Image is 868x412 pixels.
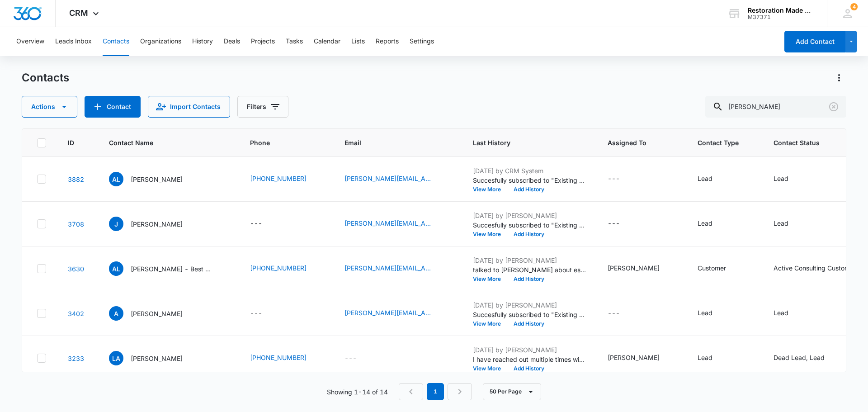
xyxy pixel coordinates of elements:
[483,383,541,400] button: 50 Per Page
[237,96,288,118] button: Filters
[344,174,435,183] a: [PERSON_NAME][EMAIL_ADDRESS][DOMAIN_NAME]
[68,310,84,317] a: Navigate to contact details page for Adam
[250,138,310,147] span: Phone
[250,353,307,362] a: [PHONE_NUMBER]
[131,219,183,229] p: [PERSON_NAME]
[109,306,123,321] span: A
[250,308,278,319] div: Phone - - Select to Edit Field
[507,276,551,282] button: Add History
[608,174,620,185] div: ---
[148,96,230,118] button: Import Contacts
[250,174,323,185] div: Phone - (303) 241-8937 - Select to Edit Field
[473,300,586,310] p: [DATE] by [PERSON_NAME]
[251,27,275,56] button: Projects
[748,14,814,20] div: account id
[507,187,551,192] button: Add History
[22,96,77,118] button: Actions
[473,138,573,147] span: Last History
[473,276,507,282] button: View More
[192,27,213,56] button: History
[473,265,586,275] p: talked to [PERSON_NAME] about estimating
[109,217,199,231] div: Contact Name - Jonathan - Select to Edit Field
[774,174,805,185] div: Contact Status - Lead - Select to Edit Field
[774,308,788,317] div: Lead
[774,218,805,229] div: Contact Status - Lead - Select to Edit Field
[473,175,586,185] p: Succesfully subscribed to "Existing Clients".
[131,264,212,274] p: [PERSON_NAME] - Best Option Restoration of Parker CO
[344,218,435,228] a: [PERSON_NAME][EMAIL_ADDRESS][PERSON_NAME][DOMAIN_NAME]
[608,308,636,319] div: Assigned To - - Select to Edit Field
[109,306,199,321] div: Contact Name - Adam - Select to Edit Field
[68,355,84,362] a: Navigate to contact details page for Lewis Adams
[608,353,660,362] div: [PERSON_NAME]
[608,138,663,147] span: Assigned To
[109,261,123,276] span: AL
[140,27,181,56] button: Organizations
[507,366,551,371] button: Add History
[250,218,278,229] div: Phone - - Select to Edit Field
[344,174,451,185] div: Email - adam@borestorationofparker.com - Select to Edit Field
[250,263,307,273] a: [PHONE_NUMBER]
[473,220,586,230] p: Succesfully subscribed to "Existing Clients".
[473,256,586,265] p: [DATE] by [PERSON_NAME]
[250,353,323,364] div: Phone - (801) 200-1363 - Select to Edit Field
[774,308,805,319] div: Contact Status - Lead - Select to Edit Field
[705,96,846,118] input: Search Contacts
[69,8,88,18] span: CRM
[103,27,129,56] button: Contacts
[224,27,240,56] button: Deals
[68,265,84,273] a: Navigate to contact details page for Adam Larsen - Best Option Restoration of Parker CO
[131,175,183,184] p: [PERSON_NAME]
[473,355,586,364] p: I have reached out multiple times with no response.
[250,218,262,229] div: ---
[327,387,388,397] p: Showing 1-14 of 14
[344,138,438,147] span: Email
[507,232,551,237] button: Add History
[774,174,788,183] div: Lead
[698,218,729,229] div: Contact Type - Lead - Select to Edit Field
[473,232,507,237] button: View More
[351,27,365,56] button: Lists
[399,383,472,400] nav: Pagination
[774,218,788,228] div: Lead
[473,345,586,355] p: [DATE] by [PERSON_NAME]
[376,27,399,56] button: Reports
[698,308,729,319] div: Contact Type - Lead - Select to Edit Field
[748,7,814,14] div: account name
[608,353,676,364] div: Assigned To - Gregg Sargent - Select to Edit Field
[473,310,586,319] p: Succesfully subscribed to "Existing Clients".
[16,27,44,56] button: Overview
[410,27,434,56] button: Settings
[473,211,586,220] p: [DATE] by [PERSON_NAME]
[774,353,841,364] div: Contact Status - Dead Lead, Lead - Select to Edit Field
[698,138,739,147] span: Contact Type
[608,174,636,185] div: Assigned To - - Select to Edit Field
[85,96,141,118] button: Add Contact
[109,261,228,276] div: Contact Name - Adam Larsen - Best Option Restoration of Parker CO - Select to Edit Field
[344,218,451,229] div: Email - jonathan.adamson@restoration1.com - Select to Edit Field
[698,263,726,273] div: Customer
[826,99,841,114] button: Clear
[314,27,340,56] button: Calendar
[109,138,215,147] span: Contact Name
[608,218,636,229] div: Assigned To - - Select to Edit Field
[473,166,586,175] p: [DATE] by CRM System
[507,321,551,327] button: Add History
[109,172,123,186] span: AL
[698,353,712,362] div: Lead
[473,187,507,192] button: View More
[473,366,507,371] button: View More
[68,220,84,228] a: Navigate to contact details page for Jonathan
[344,353,373,364] div: Email - - Select to Edit Field
[131,309,183,318] p: [PERSON_NAME]
[68,138,74,147] span: ID
[473,321,507,327] button: View More
[55,27,92,56] button: Leads Inbox
[109,351,199,365] div: Contact Name - Lewis Adams - Select to Edit Field
[698,308,712,317] div: Lead
[698,263,742,274] div: Contact Type - Customer - Select to Edit Field
[850,3,858,10] span: 4
[22,71,69,85] h1: Contacts
[774,263,856,273] div: Active Consulting Customer
[250,174,307,183] a: [PHONE_NUMBER]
